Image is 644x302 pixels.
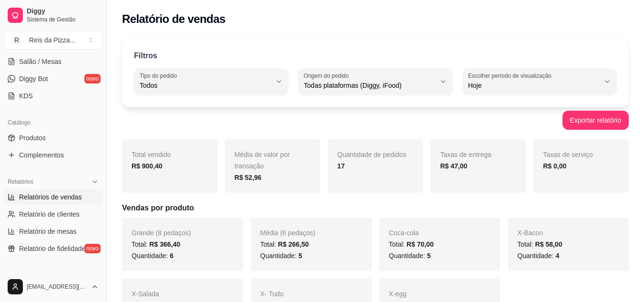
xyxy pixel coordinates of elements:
button: [EMAIL_ADDRESS][DOMAIN_NAME] [4,275,102,298]
span: X-egg [389,290,407,298]
label: Origem do pedido [304,72,352,80]
strong: R$ 0,00 [543,162,566,170]
span: Quantidade: [517,252,559,260]
span: R$ 266,50 [278,240,309,248]
span: X-Bacon [517,229,543,237]
strong: 17 [337,162,345,170]
div: Catálogo [4,115,102,130]
button: Select a team [4,31,102,50]
span: Produtos [19,133,46,143]
span: Total: [132,240,180,248]
button: Exportar relatório [562,111,629,130]
span: 6 [170,252,174,260]
span: Salão / Mesas [19,57,61,66]
span: Relatório de clientes [19,209,80,219]
span: Taxas de serviço [543,151,593,158]
span: Complementos [19,150,64,160]
a: Relatórios de vendas [4,189,102,205]
span: Relatório de mesas [19,227,77,236]
strong: R$ 52,96 [235,174,262,181]
span: Diggy Bot [19,74,48,83]
span: [EMAIL_ADDRESS][DOMAIN_NAME] [27,283,87,291]
a: Diggy Botnovo [4,71,102,86]
span: Quantidade: [389,252,431,260]
p: Filtros [134,50,157,62]
a: Salão / Mesas [4,54,102,69]
span: Relatório de fidelidade [19,244,85,253]
span: Total: [260,240,309,248]
strong: R$ 47,00 [440,162,467,170]
span: R [12,35,21,45]
label: Tipo do pedido [140,72,180,80]
span: R$ 58,00 [535,240,562,248]
a: DiggySistema de Gestão [4,4,102,27]
a: KDS [4,88,102,104]
a: Relatório de clientes [4,207,102,222]
span: 5 [427,252,431,260]
span: Quantidade: [132,252,174,260]
span: Diggy [27,7,99,16]
span: Média de valor por transação [235,151,290,170]
label: Escolher período de visualização [468,72,554,80]
button: Origem do pedidoTodas plataformas (Diggy, iFood) [298,68,452,95]
button: Escolher período de visualizaçãoHoje [462,68,617,95]
span: Relatórios [8,178,33,186]
span: KDS [19,91,33,101]
span: R$ 70,00 [407,240,434,248]
span: Relatórios de vendas [19,192,82,202]
span: Hoje [468,81,600,90]
span: Média (6 pedaços) [260,229,316,237]
span: Taxas de entrega [440,151,491,158]
span: 5 [298,252,302,260]
span: Quantidade: [260,252,302,260]
span: X-Salada [132,290,159,298]
span: Sistema de Gestão [27,16,99,23]
div: Reis da Pizza ... [29,35,75,45]
span: Coca-cola [389,229,419,237]
span: X- Tudo [260,290,284,298]
h5: Vendas por produto [122,202,629,214]
span: Grande (8 pedaços) [132,229,191,237]
span: Todos [140,81,271,90]
span: 4 [555,252,559,260]
div: Gerenciar [4,268,102,283]
span: Quantidade de pedidos [337,151,407,158]
button: Tipo do pedidoTodos [134,68,288,95]
span: Total vendido [132,151,171,158]
a: Produtos [4,130,102,146]
a: Complementos [4,147,102,163]
span: R$ 366,40 [149,240,180,248]
span: Todas plataformas (Diggy, iFood) [304,81,435,90]
a: Relatório de fidelidadenovo [4,241,102,256]
span: Total: [517,240,562,248]
a: Relatório de mesas [4,224,102,239]
span: Total: [389,240,434,248]
h2: Relatório de vendas [122,11,225,27]
strong: R$ 900,40 [132,162,163,170]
